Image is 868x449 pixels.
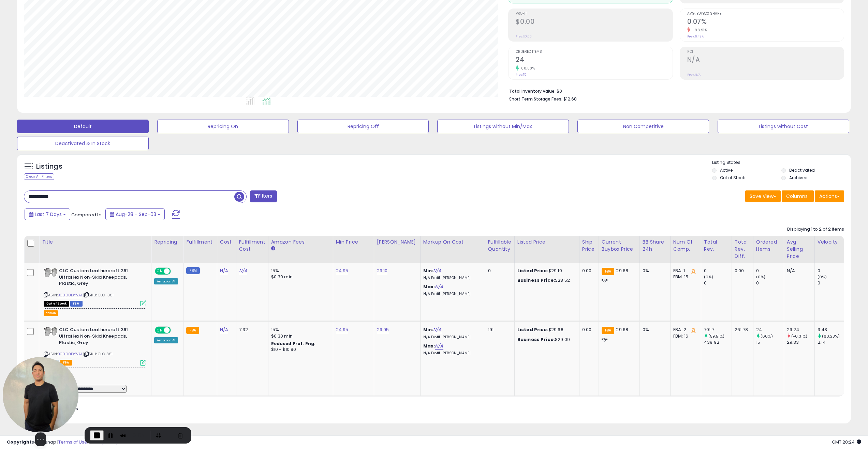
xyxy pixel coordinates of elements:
span: Columns [786,193,808,200]
div: 3.43 [818,327,845,333]
label: Active [720,167,733,173]
div: FBM: 16 [673,333,696,339]
a: 29.95 [377,326,389,333]
div: Current Buybox Price [602,238,637,253]
div: 0 [818,268,845,274]
h2: 0.07% [687,18,844,27]
b: CLC Custom Leathercraft 361 Ultraflex Non-Skid Kneepads, Plastic, Grey [59,268,142,289]
div: Fulfillable Quantity [488,238,512,253]
div: 261.78 [735,327,748,333]
div: Total Rev. Diff. [735,238,750,260]
span: OFF [170,268,181,274]
a: 24.95 [336,267,349,274]
span: Last 7 Days [35,211,62,218]
small: (60%) [761,334,773,339]
small: Prev: 6.43% [687,34,704,38]
a: N/A [220,326,228,333]
p: Listing States: [712,159,851,166]
div: Fulfillment Cost [239,238,265,253]
div: Listed Price [517,238,576,246]
b: Min: [423,326,433,333]
div: 0 [756,268,784,274]
span: ON [156,327,164,333]
button: Default [17,120,149,133]
li: $0 [509,87,839,95]
div: BB Share 24h. [643,238,667,253]
a: N/A [435,343,443,350]
button: Deactivated & In Stock [17,137,149,150]
div: $0.30 min [271,333,328,339]
div: 0% [643,268,665,274]
div: 15% [271,327,328,333]
div: 0 [756,280,784,286]
label: Deactivated [789,167,815,173]
b: Short Term Storage Fees: [509,96,562,102]
span: Profit [516,12,672,16]
div: 29.33 [787,339,814,345]
button: Listings without Min/Max [437,120,569,133]
small: -98.91% [690,28,707,33]
small: (-0.31%) [791,334,807,339]
img: 410hlkHc63S._SL40_.jpg [44,268,57,277]
span: 29.68 [616,267,628,274]
div: Total Rev. [704,238,729,253]
span: ON [156,268,164,274]
a: N/A [220,267,228,274]
h2: 24 [516,56,672,65]
button: Aug-28 - Sep-03 [105,208,165,220]
small: FBA [602,327,614,334]
div: 701.7 [704,327,732,333]
a: N/A [433,326,441,333]
div: $10 - $10.90 [271,347,328,353]
div: 439.92 [704,339,732,345]
button: Actions [815,190,844,202]
span: 29.68 [616,326,628,333]
div: FBA: 1 [673,268,696,274]
div: 15 [756,339,784,345]
div: 0.00 [582,268,593,274]
p: N/A Profit [PERSON_NAME] [423,276,480,280]
a: N/A [239,267,247,274]
div: 15% [271,268,328,274]
div: 0 [704,268,732,274]
div: 191 [488,327,509,333]
div: 29.24 [787,327,814,333]
div: 24 [756,327,784,333]
span: FBM [70,301,83,307]
button: Repricing On [157,120,289,133]
div: FBA: 2 [673,327,696,333]
h2: $0.00 [516,18,672,27]
button: Listings without Cost [718,120,849,133]
a: B0000DYVAI [58,351,82,357]
div: $29.09 [517,337,574,343]
b: CLC Custom Leathercraft 361 Ultraflex Non-Skid Kneepads, Plastic, Grey [59,327,142,347]
div: Clear All Filters [24,173,54,180]
small: (60.28%) [822,334,840,339]
b: Business Price: [517,277,555,283]
div: Avg Selling Price [787,238,812,260]
p: N/A Profit [PERSON_NAME] [423,351,480,356]
b: Max: [423,283,435,290]
small: (0%) [704,274,713,280]
b: Reduced Prof. Rng. [271,341,316,346]
p: N/A Profit [PERSON_NAME] [423,335,480,340]
span: All listings that are currently out of stock and unavailable for purchase on Amazon [44,301,69,307]
div: $29.68 [517,327,574,333]
button: Filters [250,190,277,202]
div: Velocity [818,238,842,246]
div: 0 [488,268,509,274]
small: (0%) [818,274,827,280]
small: FBA [186,327,199,334]
h5: Listings [36,162,62,171]
label: Out of Stock [720,175,745,181]
span: Ordered Items [516,50,672,54]
div: Cost [220,238,233,246]
small: FBM [186,267,200,274]
button: Repricing Off [297,120,429,133]
a: B0000DYVAI [58,292,82,298]
button: Non Competitive [577,120,709,133]
button: Save View [745,190,781,202]
div: ASIN: [44,268,146,306]
b: Min: [423,267,433,274]
label: Archived [789,175,808,181]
